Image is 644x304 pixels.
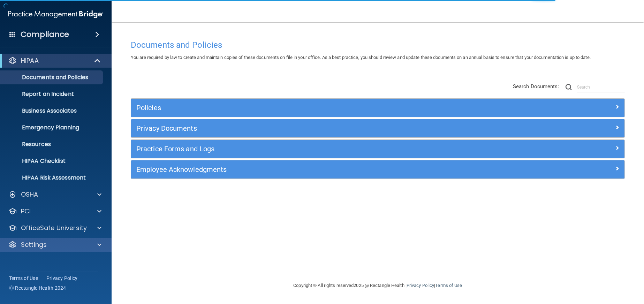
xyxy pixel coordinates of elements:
[513,83,559,90] span: Search Documents:
[8,190,101,199] a: OSHA
[5,91,100,98] p: Report an Incident
[131,55,591,60] span: You are required by law to create and maintain copies of these documents on file in your office. ...
[251,274,505,297] div: Copyright © All rights reserved 2025 @ Rectangle Health | |
[5,74,100,81] p: Documents and Policies
[136,145,496,153] h5: Practice Forms and Logs
[9,275,38,282] a: Terms of Use
[136,104,496,112] h5: Policies
[131,40,625,50] h4: Documents and Policies
[577,82,625,92] input: Search
[5,174,100,181] p: HIPAA Risk Assessment
[136,123,619,134] a: Privacy Documents
[136,124,496,132] h5: Privacy Documents
[8,207,101,215] a: PCI
[136,143,619,154] a: Practice Forms and Logs
[136,164,619,175] a: Employee Acknowledgments
[21,56,39,65] p: HIPAA
[566,84,572,90] img: ic-search.3b580494.png
[21,224,87,232] p: OfficeSafe University
[136,102,619,113] a: Policies
[435,283,462,288] a: Terms of Use
[9,284,66,291] span: Ⓒ Rectangle Health 2024
[5,124,100,131] p: Emergency Planning
[21,190,38,199] p: OSHA
[407,283,434,288] a: Privacy Policy
[21,207,31,215] p: PCI
[8,56,101,65] a: HIPAA
[5,158,100,165] p: HIPAA Checklist
[136,166,496,173] h5: Employee Acknowledgments
[8,224,101,232] a: OfficeSafe University
[8,7,103,21] img: PMB logo
[8,241,101,249] a: Settings
[21,30,69,39] h4: Compliance
[21,241,47,249] p: Settings
[5,107,100,114] p: Business Associates
[5,141,100,148] p: Resources
[46,275,78,282] a: Privacy Policy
